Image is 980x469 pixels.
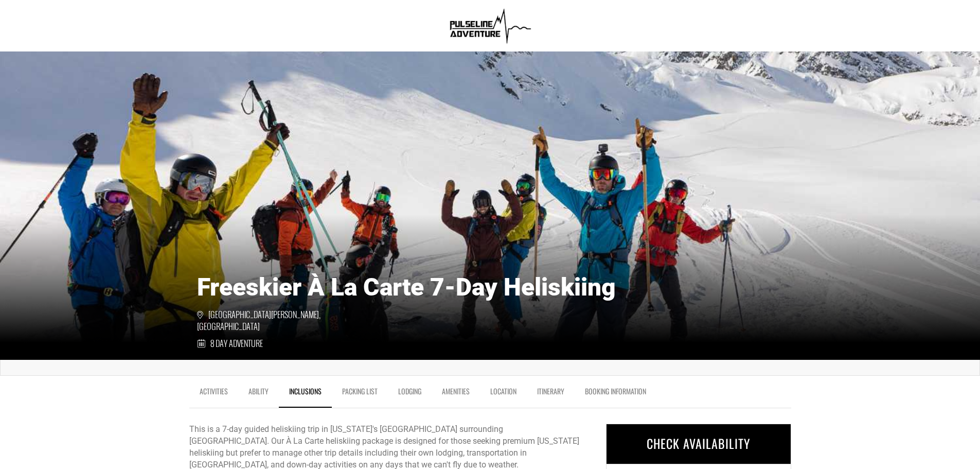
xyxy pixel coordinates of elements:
[332,381,388,407] a: Packing List
[647,434,751,453] span: CHECK AVAILABILITY
[197,309,344,333] span: [GEOGRAPHIC_DATA][PERSON_NAME], [GEOGRAPHIC_DATA]
[388,381,432,407] a: Lodging
[480,381,527,407] a: Location
[527,381,575,407] a: Itinerary
[197,273,783,301] h1: Freeskier À La Carte 7-Day Heliskiing
[238,381,279,407] a: Ability
[446,5,534,46] img: 1638909355.png
[189,381,238,407] a: Activities
[210,338,263,350] span: 8 Day Adventure
[279,381,332,408] a: Inclusions
[575,381,656,407] a: BOOKING INFORMATION
[432,381,480,407] a: Amenities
